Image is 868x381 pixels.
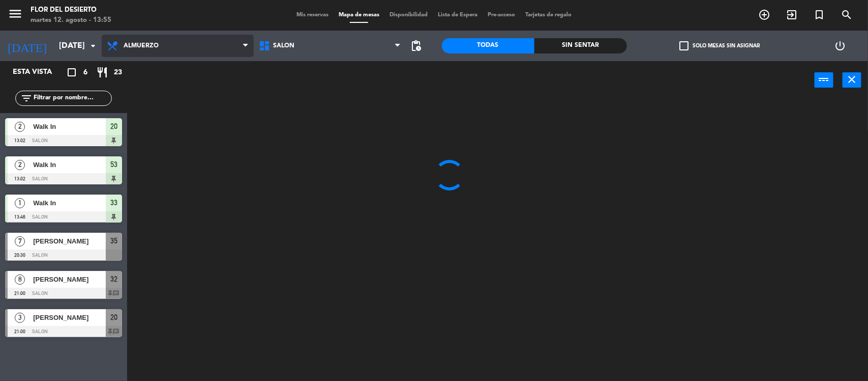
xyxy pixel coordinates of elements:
i: power_input [818,73,830,86]
span: check_box_outline_blank [679,41,689,50]
i: search [841,9,853,21]
span: [PERSON_NAME] [33,312,106,323]
span: Tarjetas de regalo [520,12,577,18]
span: Walk In [33,159,106,170]
div: FLOR DEL DESIERTO [31,5,111,15]
span: 2 [15,122,25,132]
span: Walk In [33,121,106,132]
i: menu [8,6,23,21]
span: Pre-acceso [483,12,520,18]
i: power_settings_new [834,40,846,52]
span: Mapa de mesas [334,12,384,18]
span: 2 [15,160,25,170]
span: Disponibilidad [384,12,433,18]
span: 20 [110,311,117,323]
div: Esta vista [5,66,73,78]
span: 6 [83,67,87,78]
div: martes 12. agosto - 13:55 [31,15,111,25]
button: power_input [815,72,833,88]
span: 23 [114,67,122,78]
span: 53 [110,158,117,171]
span: 7 [15,236,25,247]
button: menu [8,6,23,25]
div: Todas [442,38,534,53]
span: Almuerzo [124,42,159,49]
input: Filtrar por nombre... [33,93,111,104]
span: Mis reservas [291,12,334,18]
i: turned_in_not [813,9,825,21]
span: SALON [273,42,294,49]
span: [PERSON_NAME] [33,274,106,285]
i: close [846,73,858,86]
span: 3 [15,313,25,323]
span: Walk In [33,198,106,208]
span: 32 [110,273,117,285]
div: Sin sentar [534,38,627,53]
i: crop_square [66,66,78,78]
i: exit_to_app [786,9,798,21]
span: 35 [110,235,117,247]
span: Lista de Espera [433,12,483,18]
i: filter_list [20,92,33,104]
span: 20 [110,120,117,132]
i: add_circle_outline [758,9,770,21]
span: pending_actions [410,40,423,52]
button: close [843,72,861,88]
span: [PERSON_NAME] [33,236,106,247]
span: 1 [15,198,25,208]
i: arrow_drop_down [87,40,99,52]
label: Solo mesas sin asignar [679,41,760,50]
i: restaurant [96,66,108,78]
span: 8 [15,275,25,285]
span: 33 [110,197,117,209]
